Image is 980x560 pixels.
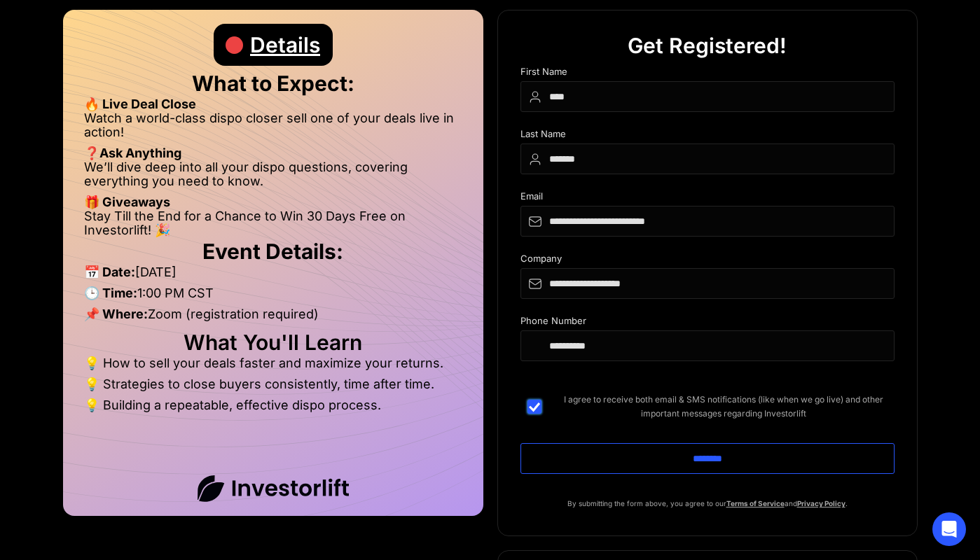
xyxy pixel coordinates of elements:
[628,24,787,66] div: Get Registered!
[520,253,895,268] div: Company
[520,129,895,143] div: Last Name
[932,512,966,546] div: Open Intercom Messenger
[84,265,135,279] strong: 📅 Date:
[726,499,785,507] a: Terms of Service
[84,97,196,111] strong: 🔥 Live Deal Close
[250,24,320,66] div: Details
[520,66,895,496] form: DIspo Day Main Form
[797,499,846,507] a: Privacy Policy
[192,71,354,96] strong: What to Expect:
[84,111,462,146] li: Watch a world-class dispo closer sell one of your deals live in action!
[84,307,462,328] li: Zoom (registration required)
[84,377,462,398] li: 💡 Strategies to close buyers consistently, time after time.
[520,191,895,206] div: Email
[520,316,895,330] div: Phone Number
[84,286,137,300] strong: 🕒 Time:
[84,265,462,286] li: [DATE]
[84,286,462,307] li: 1:00 PM CST
[520,66,895,81] div: First Name
[84,160,462,195] li: We’ll dive deep into all your dispo questions, covering everything you need to know.
[84,356,462,377] li: 💡 How to sell your deals faster and maximize your returns.
[520,496,895,510] p: By submitting the form above, you agree to our and .
[202,239,343,264] strong: Event Details:
[84,195,170,209] strong: 🎁 Giveaways
[84,209,462,237] li: Stay Till the End for a Chance to Win 30 Days Free on Investorlift! 🎉
[84,307,148,321] strong: 📌 Where:
[84,335,462,349] h2: What You'll Learn
[84,146,181,160] strong: ❓Ask Anything
[553,393,895,421] span: I agree to receive both email & SMS notifications (like when we go live) and other important mess...
[84,398,462,412] li: 💡 Building a repeatable, effective dispo process.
